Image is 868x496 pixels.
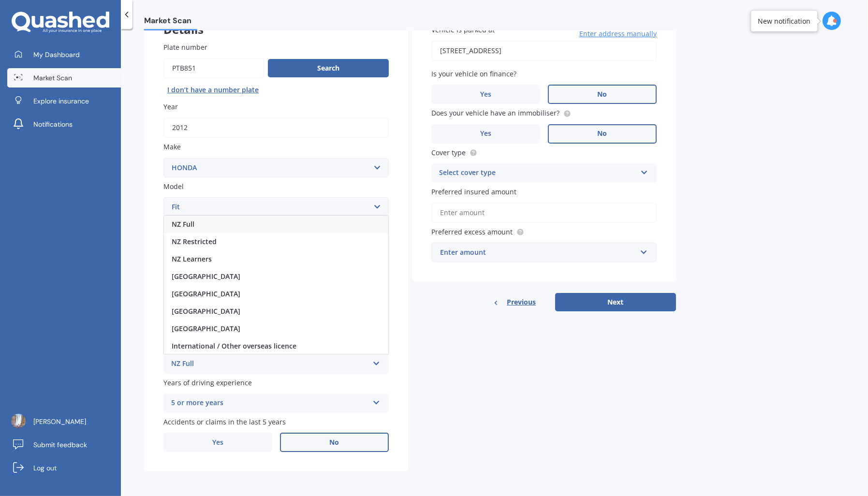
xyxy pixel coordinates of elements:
span: No [598,90,607,99]
input: Enter amount [431,203,657,223]
span: Submit feedback [33,440,87,450]
input: Enter plate number [163,58,264,78]
span: NZ Restricted [172,237,217,246]
span: [GEOGRAPHIC_DATA] [172,306,240,316]
span: NZ Full [172,219,194,229]
span: [GEOGRAPHIC_DATA] [172,324,240,333]
div: NZ Full [171,358,368,370]
span: No [598,130,607,138]
span: [GEOGRAPHIC_DATA] [172,289,240,298]
span: International / Other overseas licence [172,341,296,350]
span: Previous [507,295,536,309]
span: Accidents or claims in the last 5 years [163,417,286,426]
span: Years of driving experience [163,378,252,387]
span: Preferred insured amount [431,187,516,196]
div: New notification [758,16,810,26]
span: Does your vehicle have an immobiliser? [431,109,559,118]
a: [PERSON_NAME] [7,412,121,431]
a: Market Scan [7,68,121,88]
button: I don’t have a number plate [163,82,263,98]
span: Enter address manually [579,29,657,39]
span: Notifications [33,119,73,129]
img: ACg8ocIRsEnQjkI5hUQFW54P-l0oTlAs2yzfhYpoD1fa-bsCA-PFMzc=s96-c [11,414,26,428]
span: Yes [212,438,223,447]
button: Search [268,59,389,77]
span: [GEOGRAPHIC_DATA] [172,272,240,281]
a: Log out [7,458,121,478]
div: Select cover type [439,167,636,179]
span: Explore insurance [33,96,89,106]
span: Yes [480,90,491,99]
input: Enter address [431,41,657,61]
span: Model [163,182,184,191]
span: Plate number [163,43,207,52]
span: Market Scan [33,73,72,83]
span: Is your vehicle on finance? [431,69,516,78]
span: My Dashboard [33,50,80,59]
a: Submit feedback [7,435,121,454]
span: Market Scan [144,16,197,29]
a: Notifications [7,115,121,134]
a: My Dashboard [7,45,121,64]
span: Year [163,102,178,111]
div: Enter amount [440,247,636,258]
button: Next [555,293,676,311]
span: NZ Learners [172,254,212,263]
span: Make [163,143,181,152]
input: YYYY [163,117,389,138]
span: Yes [480,130,491,138]
a: Explore insurance [7,91,121,111]
span: Cover type [431,148,466,157]
span: No [330,438,339,447]
span: Preferred excess amount [431,227,513,236]
div: 5 or more years [171,397,368,409]
span: Log out [33,463,57,473]
span: [PERSON_NAME] [33,417,86,426]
